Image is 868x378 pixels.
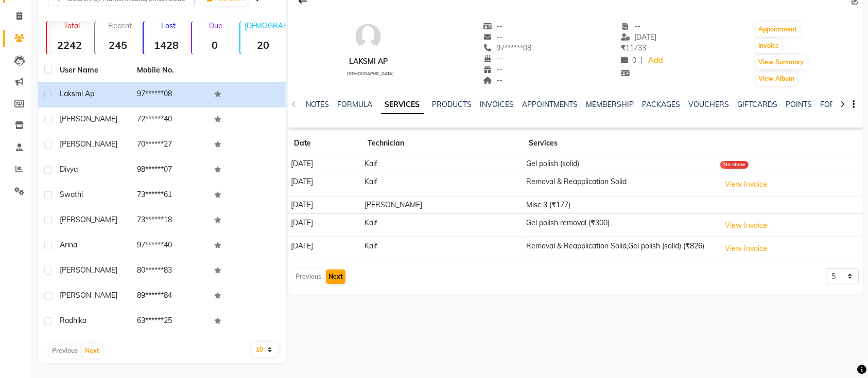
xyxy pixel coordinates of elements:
td: Kaif [361,173,523,196]
span: Radhika [60,316,86,325]
a: POINTS [786,100,812,109]
span: [PERSON_NAME] [60,291,117,300]
td: [DATE] [288,155,361,173]
a: FORMS [821,100,846,109]
span: -- [483,32,503,42]
a: VOUCHERS [689,100,730,109]
span: ₹ [621,43,626,52]
span: -- [483,54,503,63]
td: Kaif [361,237,523,260]
td: Kaif [361,155,523,173]
strong: 0 [192,39,237,51]
td: [DATE] [288,237,361,260]
a: INVOICES [480,100,514,109]
button: Next [326,269,345,284]
img: avatar [353,21,384,52]
td: [DATE] [288,196,361,214]
span: [PERSON_NAME] [60,139,117,149]
a: GIFTCARDS [738,100,778,109]
span: -- [483,22,503,31]
strong: 2242 [47,39,92,51]
button: Invoice [756,39,782,53]
div: laksmi ap [343,56,394,67]
td: Gel polish removal (₹300) [523,214,717,237]
p: Recent [99,21,141,30]
span: [DEMOGRAPHIC_DATA] [347,71,394,76]
p: [DEMOGRAPHIC_DATA] [245,21,286,30]
a: Add [647,53,665,68]
a: NOTES [306,100,329,109]
strong: 245 [95,39,141,51]
span: 0 [621,56,636,65]
a: PRODUCTS [432,100,472,109]
th: User Name [54,59,131,82]
span: divya [60,165,78,174]
span: [PERSON_NAME] [60,265,117,275]
button: Next [82,344,102,358]
td: Removal & Reapplication Solid,Gel polish (solid) (₹826) [523,237,717,260]
strong: 20 [240,39,286,51]
td: Removal & Reapplication Solid [523,173,717,196]
a: MEMBERSHIP [586,100,634,109]
th: Technician [361,132,523,155]
strong: 1428 [144,39,189,51]
span: laksmi ap [60,89,94,98]
a: PACKAGES [643,100,681,109]
button: View Summary [756,55,807,69]
td: [PERSON_NAME] [361,196,523,214]
a: SERVICES [381,96,424,114]
button: View Album [756,71,797,86]
span: Swathi [60,190,83,199]
td: Kaif [361,214,523,237]
span: [PERSON_NAME] [60,215,117,224]
a: APPOINTMENTS [523,100,578,109]
button: Appointment [756,22,800,37]
span: [PERSON_NAME] [60,114,117,123]
td: [DATE] [288,214,361,237]
th: Date [288,132,361,155]
p: Due [194,21,237,30]
p: Lost [148,21,189,30]
td: [DATE] [288,173,361,196]
a: FORMULA [337,100,373,109]
td: Misc 3 (₹177) [523,196,717,214]
th: Mobile No. [131,59,208,82]
span: Arina [60,240,77,249]
p: Total [51,21,92,30]
th: Services [523,132,717,155]
span: 11733 [621,43,646,52]
span: [DATE] [621,32,656,42]
button: View Invoice [720,241,772,257]
div: No show [720,161,749,169]
button: View Invoice [720,176,772,192]
span: -- [483,65,503,74]
span: -- [483,76,503,85]
button: View Invoice [720,218,772,233]
td: Gel polish (solid) [523,155,717,173]
span: | [640,55,643,66]
span: -- [621,22,640,31]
